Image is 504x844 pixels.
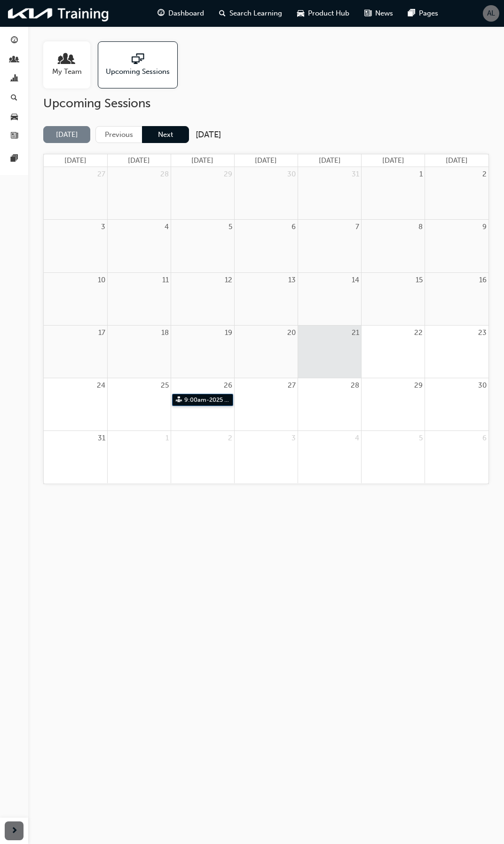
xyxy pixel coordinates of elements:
[95,167,107,182] a: July 27, 2025
[227,220,234,234] a: August 5, 2025
[159,326,171,340] a: August 18, 2025
[298,220,362,272] td: August 7, 2025
[64,156,87,165] span: [DATE]
[362,220,425,272] td: August 8, 2025
[126,154,152,167] a: Monday
[11,75,18,83] span: chart-icon
[444,154,470,167] a: Saturday
[107,272,171,325] td: August 11, 2025
[168,8,204,19] span: Dashboard
[44,378,107,431] td: August 24, 2025
[95,126,142,143] button: Previous
[362,325,425,378] td: August 22, 2025
[425,220,488,272] td: August 9, 2025
[11,825,18,837] span: next-icon
[191,156,213,165] span: [DATE]
[107,167,171,219] td: July 28, 2025
[401,4,446,23] a: pages-iconPages
[417,167,425,182] a: August 1, 2025
[44,325,107,378] td: August 17, 2025
[171,325,234,378] td: August 19, 2025
[171,167,234,219] td: July 29, 2025
[171,272,234,325] td: August 12, 2025
[171,431,234,483] td: September 2, 2025
[160,273,171,287] a: August 11, 2025
[106,66,170,77] span: Upcoming Sessions
[234,431,298,483] td: September 3, 2025
[349,378,361,393] a: August 28, 2025
[159,378,171,393] a: August 25, 2025
[164,431,171,446] a: September 1, 2025
[234,272,298,325] td: August 13, 2025
[286,378,298,393] a: August 27, 2025
[253,154,279,167] a: Wednesday
[487,8,495,19] span: AL
[446,156,468,165] span: [DATE]
[412,378,425,393] a: August 29, 2025
[477,273,488,287] a: August 16, 2025
[52,66,82,77] span: My Team
[96,431,107,446] a: August 31, 2025
[298,378,362,431] td: August 28, 2025
[362,272,425,325] td: August 15, 2025
[11,132,18,141] span: news-icon
[285,167,298,182] a: July 30, 2025
[290,4,357,23] a: car-iconProduct Hub
[412,326,425,340] a: August 22, 2025
[319,156,341,165] span: [DATE]
[298,325,362,378] td: August 21, 2025
[408,8,415,19] span: pages-icon
[350,167,361,182] a: July 31, 2025
[128,156,150,165] span: [DATE]
[63,154,88,167] a: Sunday
[158,167,171,182] a: July 28, 2025
[362,431,425,483] td: September 5, 2025
[425,325,488,378] td: August 23, 2025
[417,431,425,446] a: September 5, 2025
[96,326,107,340] a: August 17, 2025
[419,8,438,19] span: Pages
[362,378,425,431] td: August 29, 2025
[229,8,282,19] span: Search Learning
[362,167,425,219] td: August 1, 2025
[171,220,234,272] td: August 5, 2025
[298,272,362,325] td: August 14, 2025
[350,326,361,340] a: August 21, 2025
[483,5,499,22] button: AL
[425,167,488,219] td: August 2, 2025
[11,155,18,163] span: pages-icon
[350,273,361,287] a: August 14, 2025
[212,4,290,23] a: search-iconSearch Learning
[414,273,425,287] a: August 15, 2025
[11,37,18,45] span: guage-icon
[226,431,234,446] a: September 2, 2025
[425,378,488,431] td: August 30, 2025
[171,378,234,431] td: August 26, 2025
[382,156,404,165] span: [DATE]
[354,220,361,234] a: August 7, 2025
[476,378,488,393] a: August 30, 2025
[107,220,171,272] td: August 4, 2025
[353,431,361,446] a: September 4, 2025
[480,167,488,182] a: August 2, 2025
[219,8,226,19] span: search-icon
[61,53,73,66] span: people-icon
[290,431,298,446] a: September 3, 2025
[234,378,298,431] td: August 27, 2025
[5,4,113,23] img: kia-training
[107,378,171,431] td: August 25, 2025
[234,325,298,378] td: August 20, 2025
[480,220,488,234] a: August 9, 2025
[11,56,18,64] span: people-icon
[285,326,298,340] a: August 20, 2025
[163,220,171,234] a: August 4, 2025
[234,220,298,272] td: August 6, 2025
[44,431,107,483] td: August 31, 2025
[107,325,171,378] td: August 18, 2025
[44,220,107,272] td: August 3, 2025
[425,272,488,325] td: August 16, 2025
[99,220,107,234] a: August 3, 2025
[425,431,488,483] td: September 6, 2025
[417,220,425,234] a: August 8, 2025
[357,4,401,23] a: news-iconNews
